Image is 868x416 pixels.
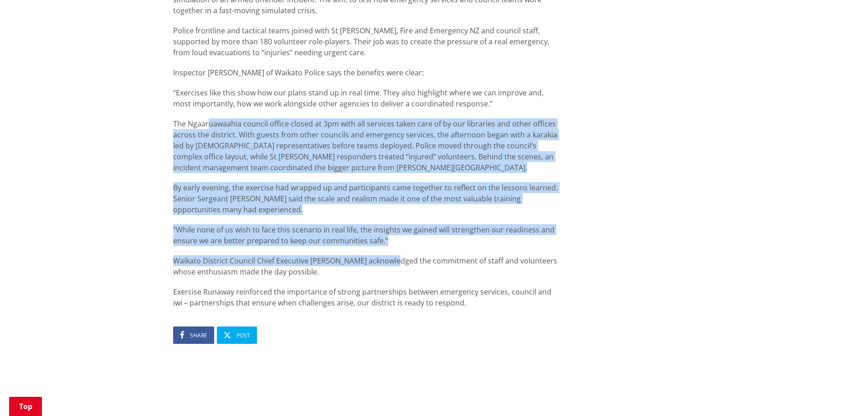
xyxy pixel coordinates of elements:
[173,67,561,78] p: Inspector [PERSON_NAME] of Waikato Police says the benefits were clear:
[190,332,207,339] span: Share
[173,255,561,277] p: Waikato District Council Chief Executive [PERSON_NAME] acknowledged the commitment of staff and v...
[173,87,561,109] p: “Exercises like this show how our plans stand up in real time. They also highlight where we can i...
[173,182,561,215] p: By early evening, the exercise had wrapped up and participants came together to reflect on the le...
[173,224,561,246] p: “While none of us wish to face this scenario in real life, the insights we gained will strengthen...
[173,118,561,173] p: The Ngaaruawaahia council office closed at 3pm with all services taken care of by our libraries a...
[217,326,257,344] a: Post
[173,286,561,308] p: Exercise Runaway reinforced the importance of strong partnerships between emergency services, cou...
[826,378,859,411] iframe: Messenger Launcher
[173,25,561,58] p: Police frontline and tactical teams joined with St [PERSON_NAME], Fire and Emergency NZ and counc...
[236,332,250,339] span: Post
[173,326,214,344] a: Share
[9,397,42,416] a: Top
